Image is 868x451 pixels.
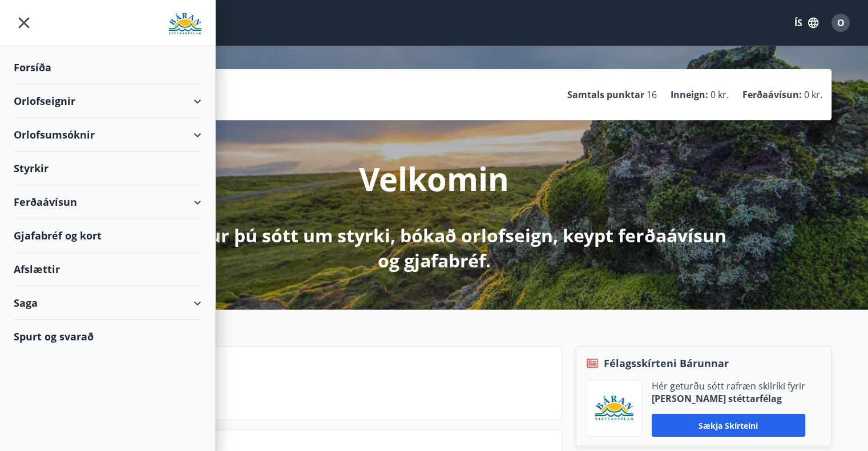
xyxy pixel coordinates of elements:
[14,219,201,253] div: Gjafabréf og kort
[671,88,708,101] p: Inneign :
[14,253,201,286] div: Afslættir
[837,17,845,29] span: O
[567,88,644,101] p: Samtals punktar
[788,13,825,33] button: ÍS
[804,88,822,101] span: 0 kr.
[168,13,201,35] img: union_logo
[652,380,805,392] p: Hér geturðu sótt rafræn skilríki fyrir
[359,157,509,200] p: Velkomin
[133,223,736,273] p: Hér getur þú sótt um styrki, bókað orlofseign, keypt ferðaávísun og gjafabréf.
[121,375,552,395] p: Jól og áramót
[742,88,802,101] p: Ferðaávísun :
[827,9,854,36] button: O
[14,84,201,118] div: Orlofseignir
[14,118,201,152] div: Orlofsumsóknir
[652,392,805,405] p: [PERSON_NAME] stéttarfélag
[14,185,201,219] div: Ferðaávísun
[604,356,729,371] span: Félagsskírteni Bárunnar
[595,395,633,422] img: Bz2lGXKH3FXEIQKvoQ8VL0Fr0uCiWgfgA3I6fSs8.png
[14,286,201,320] div: Saga
[14,320,201,353] div: Spurt og svarað
[14,13,34,33] button: menu
[14,51,201,84] div: Forsíða
[710,88,729,101] span: 0 kr.
[652,414,805,437] button: Sækja skírteini
[647,88,657,101] span: 16
[14,152,201,185] div: Styrkir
